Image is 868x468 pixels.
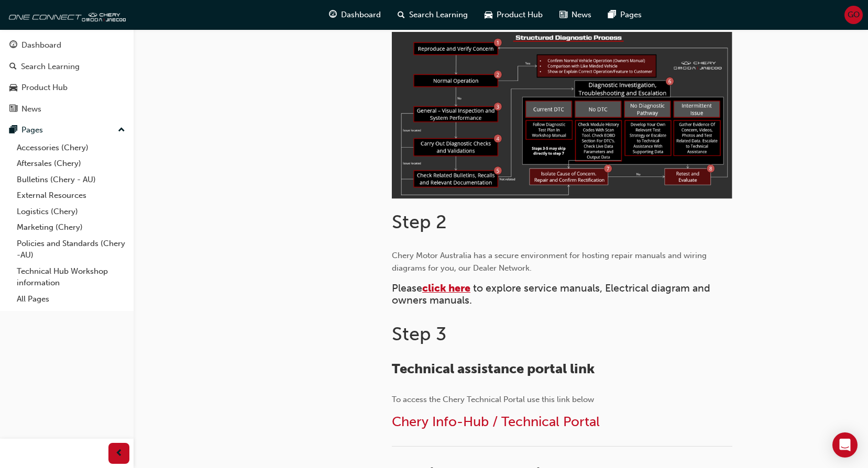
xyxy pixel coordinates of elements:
a: guage-iconDashboard [321,4,389,26]
span: news-icon [9,105,17,114]
span: To access the Chery Technical Portal use this link below [392,395,594,404]
a: News [4,99,129,119]
a: Chery Info-Hub / Technical Portal [392,414,600,430]
span: Pages [620,9,642,21]
a: Product Hub [4,78,129,97]
span: car-icon [9,83,17,93]
span: search-icon [9,62,17,72]
button: GO [844,6,863,24]
span: guage-icon [9,41,17,50]
a: Marketing (Chery) [13,219,129,236]
div: Open Intercom Messenger [832,432,858,458]
span: Step 3 [392,322,446,345]
a: pages-iconPages [600,4,650,26]
a: External Resources [13,187,129,204]
a: Accessories (Chery) [13,140,129,156]
div: Product Hub [21,82,68,94]
span: News [572,9,591,21]
a: Bulletins (Chery - AU) [13,172,129,188]
span: Technical assistance portal link [392,361,595,377]
span: Chery Motor Australia has a secure environment for hosting repair manuals and wiring diagrams for... [392,251,709,273]
a: Logistics (Chery) [13,204,129,220]
span: pages-icon [608,8,616,21]
span: pages-icon [9,126,17,135]
span: Product Hub [497,9,543,21]
a: news-iconNews [551,4,600,26]
div: Search Learning [21,61,80,73]
a: Policies and Standards (Chery -AU) [13,236,129,263]
span: Please [392,282,422,294]
span: Search Learning [409,9,468,21]
span: Dashboard [341,9,381,21]
a: click here [422,282,470,294]
a: Dashboard [4,36,129,55]
span: news-icon [559,8,567,21]
a: Technical Hub Workshop information [13,263,129,291]
span: search-icon [398,8,405,21]
span: guage-icon [329,8,337,21]
a: Search Learning [4,57,129,76]
button: Pages [4,120,129,140]
button: DashboardSearch LearningProduct HubNews [4,34,129,120]
span: GO [848,9,860,21]
a: Aftersales (Chery) [13,155,129,172]
div: News [21,103,41,115]
span: Step 2 [392,210,447,233]
span: car-icon [485,8,492,21]
a: car-iconProduct Hub [476,4,551,26]
a: All Pages [13,291,129,307]
span: up-icon [118,124,125,137]
div: Dashboard [21,39,61,51]
span: to explore service manuals, Electrical diagram and owners manuals. [392,282,713,306]
a: search-iconSearch Learning [389,4,476,26]
img: oneconnect [5,4,126,25]
div: Pages [21,124,43,136]
span: prev-icon [115,447,123,460]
